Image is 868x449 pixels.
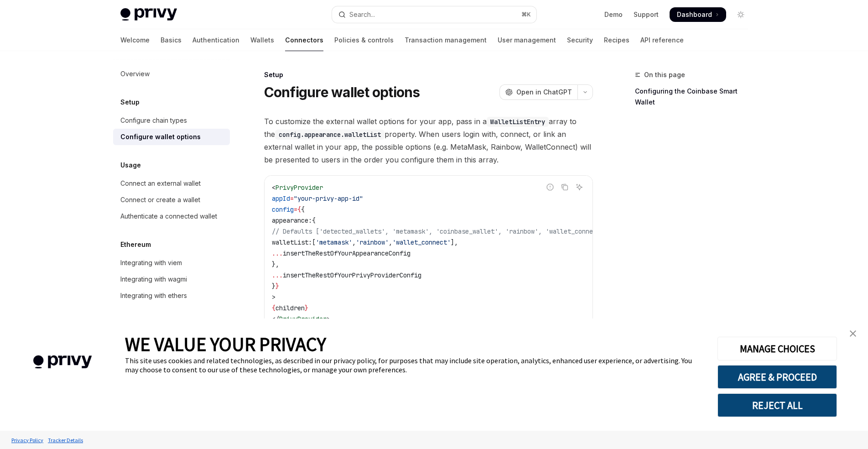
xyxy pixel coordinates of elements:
code: WalletListEntry [487,117,549,127]
button: AGREE & PROCEED [717,365,837,389]
div: Setup [264,70,593,79]
span: } [272,282,275,290]
div: Authenticate a connected wallet [120,211,217,222]
a: Connect or create a wallet [113,192,230,208]
span: "your-privy-app-id" [294,194,363,203]
span: walletList: [272,238,312,246]
span: </ [272,315,279,323]
span: 'wallet_connect' [392,238,451,246]
span: 'rainbow' [356,238,389,246]
span: insertTheRestOfYourPrivyProviderConfig [283,271,421,279]
a: Recipes [604,29,629,51]
a: Security [567,29,593,51]
div: Overview [120,68,150,79]
a: Transaction management [405,29,487,51]
span: > [272,293,275,301]
a: Configuring the Coinbase Smart Wallet [635,84,755,110]
a: Overview [113,66,230,82]
span: }, [272,260,279,268]
button: Open search [332,6,536,23]
span: 'metamask' [316,238,352,246]
span: PrivyProvider [275,183,323,192]
img: light logo [120,8,177,21]
h5: Ethereum [120,239,151,250]
a: Configure wallet options [113,129,230,145]
button: Open in ChatGPT [499,84,577,100]
span: config [272,205,294,214]
span: ... [272,249,283,257]
h1: Configure wallet options [264,84,420,100]
button: Ask AI [573,181,585,193]
span: // Defaults ['detected_wallets', 'metamask', 'coinbase_wallet', 'rainbow', 'wallet_connect'] [272,227,608,235]
button: Toggle dark mode [733,7,748,22]
a: Integrating with viem [113,255,230,271]
span: { [301,205,305,214]
span: } [275,282,279,290]
div: Integrating with wagmi [120,274,187,285]
a: Wallets [250,29,274,51]
span: = [294,205,297,214]
span: { [312,216,316,224]
span: insertTheRestOfYourAppearanceConfig [283,249,411,257]
a: Privacy Policy [9,432,46,448]
a: Support [634,10,659,19]
span: = [290,194,294,203]
span: { [272,304,275,312]
a: Authentication [192,29,239,51]
a: Connectors [285,29,323,51]
a: Dashboard [670,7,726,22]
h5: Usage [120,160,141,171]
button: Copy the contents from the code block [559,181,571,193]
span: < [272,183,275,192]
span: > [327,315,330,323]
img: company logo [14,342,111,382]
div: Configure wallet options [120,131,201,142]
a: Tracker Details [46,432,85,448]
a: Integrating with ethers [113,287,230,304]
span: ], [451,238,458,246]
span: { [297,205,301,214]
span: appId [272,194,290,203]
div: Configure chain types [120,115,187,126]
span: PrivyProvider [279,315,327,323]
span: , [389,238,392,246]
a: Welcome [120,29,150,51]
span: } [305,304,308,312]
div: Integrating with viem [120,257,182,268]
a: Connect an external wallet [113,175,230,192]
span: , [352,238,356,246]
span: To customize the external wallet options for your app, pass in a array to the property. When user... [264,115,593,166]
h5: Setup [120,97,140,108]
img: close banner [850,330,856,337]
div: This site uses cookies and related technologies, as described in our privacy policy, for purposes... [125,356,704,374]
span: appearance: [272,216,312,224]
a: Basics [161,29,182,51]
a: Configure chain types [113,112,230,129]
div: Integrating with ethers [120,290,187,301]
a: Demo [604,10,623,19]
span: WE VALUE YOUR PRIVACY [125,332,326,356]
span: [ [312,238,316,246]
button: MANAGE CHOICES [717,337,837,360]
span: ⌘ K [521,11,531,18]
button: Report incorrect code [544,181,556,193]
a: Integrating with wagmi [113,271,230,287]
a: Policies & controls [334,29,394,51]
a: Authenticate a connected wallet [113,208,230,224]
a: close banner [844,324,862,343]
span: On this page [644,69,685,80]
span: ... [272,271,283,279]
span: Open in ChatGPT [516,88,572,97]
div: Connect or create a wallet [120,194,200,205]
a: User management [498,29,556,51]
span: children [275,304,305,312]
div: Connect an external wallet [120,178,201,189]
code: config.appearance.walletList [275,130,385,140]
span: Dashboard [677,10,712,19]
a: API reference [640,29,684,51]
button: REJECT ALL [717,393,837,417]
div: Search... [349,9,375,20]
